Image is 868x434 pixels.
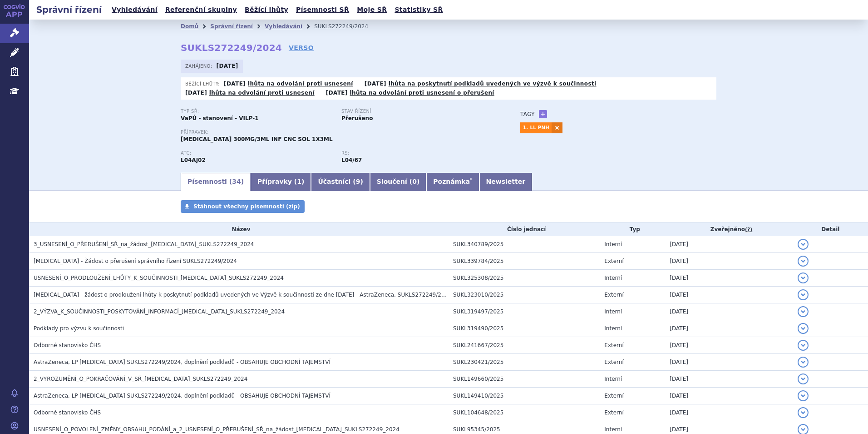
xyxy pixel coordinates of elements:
[798,323,809,334] button: detail
[449,388,600,404] td: SUKL149410/2025
[665,303,793,320] td: [DATE]
[798,289,809,300] button: detail
[224,80,353,87] p: -
[210,23,253,30] a: Správní řízení
[449,236,600,253] td: SUKL340789/2025
[251,173,311,191] a: Přípravky (1)
[356,178,360,185] span: 9
[181,173,251,191] a: Písemnosti (34)
[224,81,246,87] strong: [DATE]
[365,80,597,87] p: -
[181,200,305,213] a: Stáhnout všechny písemnosti (zip)
[34,376,247,382] span: 2_VYROZUMĚNÍ_O_POKRAČOVÁNÍ_V_SŘ_ULTOMIRIS_SUKLS272249_2024
[29,222,449,236] th: Název
[311,173,370,191] a: Účastníci (9)
[520,109,535,120] h3: Tagy
[370,173,426,191] a: Sloučení (0)
[185,80,222,87] span: Běžící lhůty:
[665,270,793,287] td: [DATE]
[314,20,380,33] li: SUKLS272249/2024
[798,340,809,351] button: detail
[604,241,622,247] span: Interní
[665,222,793,236] th: Zveřejněno
[365,81,386,87] strong: [DATE]
[232,178,241,185] span: 34
[185,89,315,96] p: -
[181,115,259,121] strong: VaPÚ - stanovení - VILP-1
[665,354,793,371] td: [DATE]
[798,390,809,401] button: detail
[665,320,793,337] td: [DATE]
[217,63,238,69] strong: [DATE]
[665,337,793,354] td: [DATE]
[449,222,600,236] th: Číslo jednací
[29,3,109,16] h2: Správní řízení
[604,359,623,365] span: Externí
[34,342,101,348] span: Odborné stanovisko ČHS
[449,270,600,287] td: SUKL325308/2025
[341,151,493,156] p: RS:
[412,178,417,185] span: 0
[449,253,600,270] td: SUKL339784/2025
[34,241,254,247] span: 3_USNESENÍ_O_PŘERUŠENÍ_SŘ_na_žádost_ULTOMIRIS_SUKLS272249_2024
[604,258,623,264] span: Externí
[34,426,399,433] span: USNESENÍ_O_POVOLENÍ_ZMĚNY_OBSAHU_PODÁNÍ_a_2_USNESENÍ_O_PŘERUŠENÍ_SŘ_na_žádost_ULTOMIRIS_SUKLS2722...
[665,236,793,253] td: [DATE]
[479,173,533,191] a: Newsletter
[293,4,352,16] a: Písemnosti SŘ
[34,409,101,416] span: Odborné stanovisko ČHS
[798,256,809,267] button: detail
[793,222,868,236] th: Detail
[34,258,237,264] span: Ultomiris - Žádost o přerušení správního řízení SUKLS272249/2024
[265,23,302,30] a: Vyhledávání
[181,136,333,142] span: [MEDICAL_DATA] 300MG/3ML INF CNC SOL 1X3ML
[604,426,622,433] span: Interní
[798,273,809,283] button: detail
[193,203,300,210] span: Stáhnout všechny písemnosti (zip)
[34,393,330,399] span: AstraZeneca, LP Ultomiris SUKLS272249/2024, doplnění podkladů - OBSAHUJE OBCHODNÍ TAJEMSTVÍ
[34,308,285,315] span: 2_VÝZVA_K_SOUČINNOSTI_POSKYTOVÁNÍ_INFORMACÍ_ULTOMIRIS_SUKLS272249_2024
[604,393,623,399] span: Externí
[163,4,240,16] a: Referenční skupiny
[289,43,314,52] a: VERSO
[449,337,600,354] td: SUKL241667/2025
[798,306,809,317] button: detail
[242,4,291,16] a: Běžící lhůty
[34,325,124,332] span: Podklady pro výzvu k součinnosti
[185,90,207,96] strong: [DATE]
[181,23,198,30] a: Domů
[350,90,494,96] a: lhůta na odvolání proti usnesení o přerušení
[392,4,445,16] a: Statistiky SŘ
[604,292,623,298] span: Externí
[665,388,793,404] td: [DATE]
[109,4,160,16] a: Vyhledávání
[449,371,600,388] td: SUKL149660/2025
[745,227,752,233] abbr: (?)
[341,109,493,114] p: Stav řízení:
[181,109,332,114] p: Typ SŘ:
[34,292,452,298] span: Ultomiris - žádost o prodloužení lhůty k poskytnutí podkladů uvedených ve Výzvě k součinnosti ze ...
[600,222,665,236] th: Typ
[449,303,600,320] td: SUKL319497/2025
[604,409,623,416] span: Externí
[604,342,623,348] span: Externí
[539,110,547,118] a: +
[341,115,373,121] strong: Přerušeno
[798,239,809,250] button: detail
[665,253,793,270] td: [DATE]
[185,62,214,70] span: Zahájeno:
[181,42,282,53] strong: SUKLS272249/2024
[665,287,793,303] td: [DATE]
[181,157,206,163] strong: RAVULIZUMAB
[181,151,332,156] p: ATC:
[520,122,552,133] a: 1. LL PNH
[604,275,622,281] span: Interní
[604,325,622,332] span: Interní
[34,359,330,365] span: AstraZeneca, LP Ultomiris SUKLS272249/2024, doplnění podkladů - OBSAHUJE OBCHODNÍ TAJEMSTVÍ
[341,157,362,163] strong: ravulizumab
[798,357,809,368] button: detail
[209,90,315,96] a: lhůta na odvolání proti usnesení
[354,4,390,16] a: Moje SŘ
[426,173,479,191] a: Poznámka*
[326,89,494,96] p: -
